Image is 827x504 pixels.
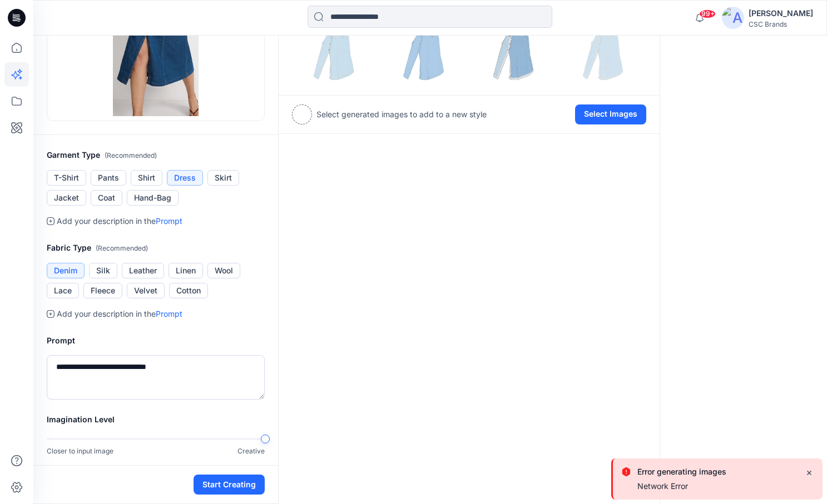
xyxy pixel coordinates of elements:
button: Hand-Bag [127,190,179,206]
p: Add your description in the [57,307,182,321]
button: Leather [122,263,164,278]
span: ( Recommended ) [105,151,157,159]
a: Prompt [156,309,182,318]
button: Wool [207,263,240,278]
h2: Imagination Level [47,413,265,426]
button: Dress [167,170,203,186]
h2: Garment Type [47,148,265,162]
p: Creative [237,446,265,457]
button: Skirt [207,170,239,186]
div: [PERSON_NAME] [749,7,813,20]
span: ( Recommended ) [96,244,148,252]
p: Select generated images to add to a new style [316,108,487,121]
button: Lace [47,283,79,298]
div: Notifications-bottom-right [607,454,827,504]
button: Coat [91,190,122,206]
p: Closer to input image [47,446,113,457]
button: Jacket [47,190,86,206]
button: Pants [91,170,126,186]
span: 99+ [699,9,716,18]
button: Fleece [83,283,122,298]
button: Velvet [127,283,165,298]
div: Error generating images [637,465,726,478]
button: Close [800,463,818,481]
p: Add your description in the [57,214,182,228]
button: Silk [89,263,117,278]
button: T-Shirt [47,170,86,186]
h2: Prompt [47,334,265,347]
button: Denim [47,263,85,278]
button: Shirt [131,170,162,186]
h2: Fabric Type [47,241,265,255]
div: Network Error [637,481,688,491]
button: Cotton [169,283,208,298]
a: Prompt [156,216,182,226]
button: Linen [169,263,203,278]
img: avatar [722,7,744,29]
button: Select Images [575,104,646,124]
div: CSC Brands [749,20,813,28]
button: Start Creating [194,475,265,495]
